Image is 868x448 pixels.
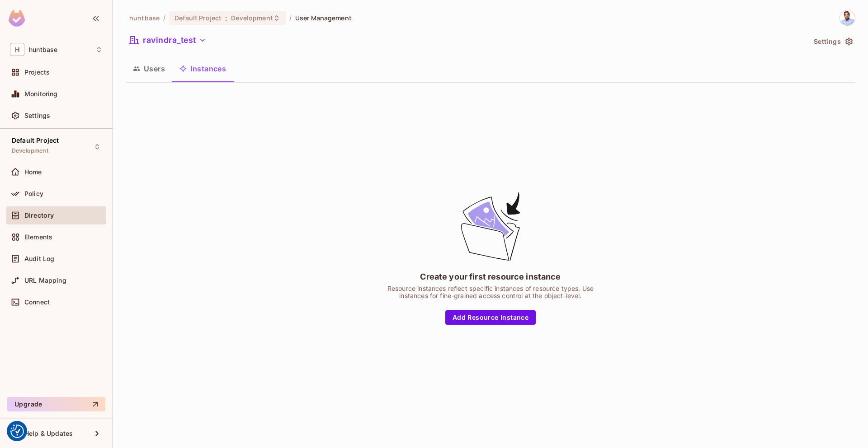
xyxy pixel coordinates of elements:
[175,14,222,22] span: Default Project
[172,57,233,80] button: Instances
[24,212,54,219] span: Directory
[126,33,210,47] button: ravindra_test
[24,277,66,284] span: URL Mapping
[10,43,24,56] span: H
[289,14,292,22] li: /
[840,10,855,25] img: Ravindra Bangrawa
[10,425,24,438] img: Revisit consent button
[129,14,160,22] span: the active workspace
[24,69,50,76] span: Projects
[420,271,561,282] div: Create your first resource instance
[24,255,54,262] span: Audit Log
[24,299,50,306] span: Connect
[445,310,536,325] button: Add Resource Instance
[12,137,59,144] span: Default Project
[24,112,50,119] span: Settings
[12,147,48,154] span: Development
[24,90,58,98] span: Monitoring
[9,10,25,27] img: SReyMgAAAABJRU5ErkJggg==
[24,190,43,197] span: Policy
[810,34,855,49] button: Settings
[225,14,228,22] span: :
[10,425,24,438] button: Consent Preferences
[295,14,352,22] span: User Management
[29,46,57,53] span: Workspace: huntbase
[231,14,273,22] span: Development
[7,397,105,411] button: Upgrade
[377,285,604,299] div: Resource instances reflect specific instances of resource types. Use instances for fine-grained a...
[24,430,73,437] span: Help & Updates
[24,168,42,176] span: Home
[24,233,52,241] span: Elements
[163,14,165,22] li: /
[126,57,172,80] button: Users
